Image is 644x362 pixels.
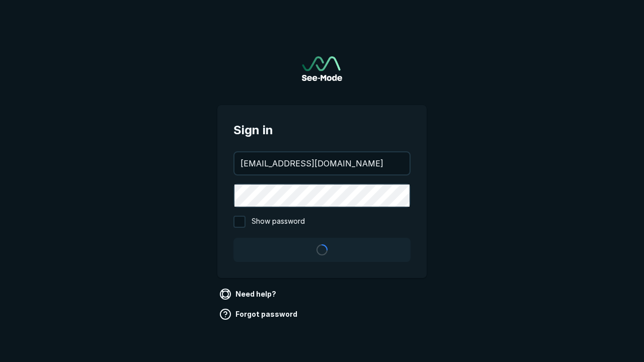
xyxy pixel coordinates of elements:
a: Need help? [217,286,280,302]
a: Go to sign in [302,56,342,81]
span: Sign in [233,121,411,139]
span: Show password [252,216,305,228]
img: See-Mode Logo [302,56,342,81]
a: Forgot password [217,306,301,322]
input: your@email.com [234,152,410,174]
